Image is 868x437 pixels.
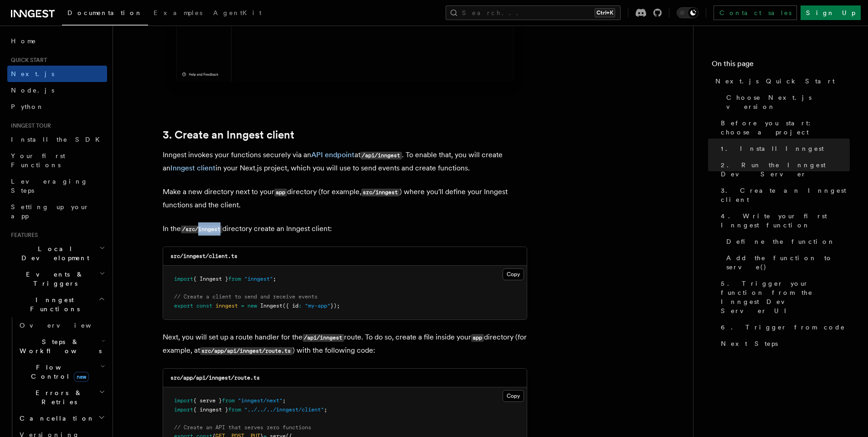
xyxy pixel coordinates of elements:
span: ({ id [282,303,298,309]
a: Examples [148,3,208,25]
a: 1. Install Inngest [717,140,850,157]
code: app [471,334,484,342]
button: Flow Controlnew [16,359,107,385]
a: Install the SDK [7,131,107,148]
span: 3. Create an Inngest client [721,186,850,204]
a: Add the function to serve() [723,250,850,275]
span: AgentKit [213,9,262,16]
span: "my-app" [305,303,330,309]
a: Inngest client [170,164,216,172]
span: 5. Trigger your function from the Inngest Dev Server UI [721,279,850,315]
span: from [222,397,235,404]
button: Cancellation [16,410,107,427]
a: Overview [16,317,107,334]
span: Before you start: choose a project [721,118,850,137]
span: Your first Functions [11,152,65,169]
span: import [174,276,193,282]
a: 6. Trigger from code [717,319,850,335]
a: Next Steps [717,335,850,352]
span: export [174,303,193,309]
a: Node.js [7,82,107,98]
a: 3. Create an Inngest client [163,129,294,141]
span: 1. Install Inngest [721,144,824,153]
span: = [241,303,244,309]
span: Next.js [11,70,54,77]
code: src/inngest [361,189,400,196]
span: Install the SDK [11,136,105,143]
button: Local Development [7,241,107,266]
span: ; [273,276,276,282]
span: { Inngest } [193,276,228,282]
button: Inngest Functions [7,292,107,317]
span: Documentation [67,9,143,16]
span: Examples [154,9,202,16]
span: : [298,303,302,309]
span: }); [330,303,340,309]
span: Home [11,36,36,46]
span: Add the function to serve() [726,253,850,272]
span: 6. Trigger from code [721,323,845,332]
span: Setting up your app [11,203,89,220]
span: Cancellation [16,414,95,423]
code: src/inngest/client.ts [170,253,237,259]
a: Sign Up [801,5,861,20]
span: "../../../inngest/client" [244,406,324,413]
span: // Create an API that serves zero functions [174,424,311,431]
a: Python [7,98,107,115]
p: Inngest invokes your functions securely via an at . To enable that, you will create an in your Ne... [163,149,527,175]
span: from [228,276,241,282]
span: Inngest tour [7,122,51,129]
p: Make a new directory next to your directory (for example, ) where you'll define your Inngest func... [163,185,527,211]
span: Choose Next.js version [726,93,850,111]
a: Choose Next.js version [723,89,850,115]
span: Inngest Functions [7,295,98,314]
button: Steps & Workflows [16,334,107,359]
button: Copy [503,390,524,402]
a: Documentation [62,3,148,26]
p: Next, you will set up a route handler for the route. To do so, create a file inside your director... [163,331,527,357]
span: Leveraging Steps [11,178,88,194]
span: Overview [20,322,113,329]
span: Local Development [7,244,99,262]
span: inngest [216,303,238,309]
span: Define the function [726,237,835,246]
code: /api/inngest [303,334,344,342]
span: 4. Write your first Inngest function [721,211,850,230]
span: from [228,406,241,413]
a: 5. Trigger your function from the Inngest Dev Server UI [717,275,850,319]
code: /api/inngest [360,152,402,159]
a: AgentKit [208,3,267,25]
a: 4. Write your first Inngest function [717,208,850,233]
span: Features [7,231,38,239]
span: Quick start [7,57,47,64]
span: Flow Control [16,363,100,381]
a: Home [7,33,107,49]
span: import [174,397,193,404]
span: Steps & Workflows [16,337,102,355]
span: // Create a client to send and receive events [174,293,318,300]
span: new [74,372,89,382]
a: Define the function [723,233,850,250]
a: Contact sales [714,5,797,20]
code: app [274,189,287,196]
span: Events & Triggers [7,270,99,288]
a: 2. Run the Inngest Dev Server [717,157,850,182]
span: new [247,303,257,309]
span: { inngest } [193,406,228,413]
span: import [174,406,193,413]
button: Errors & Retries [16,385,107,410]
span: ; [282,397,286,404]
p: In the directory create an Inngest client: [163,222,527,236]
span: "inngest/next" [238,397,282,404]
a: Setting up your app [7,199,107,224]
a: Next.js Quick Start [712,73,850,89]
a: Next.js [7,66,107,82]
a: Leveraging Steps [7,173,107,199]
span: ; [324,406,327,413]
a: API endpoint [311,150,354,159]
span: Inngest [260,303,282,309]
button: Search...Ctrl+K [446,5,621,20]
span: Node.js [11,87,54,94]
kbd: Ctrl+K [595,8,615,17]
code: src/app/api/inngest/route.ts [200,347,293,355]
